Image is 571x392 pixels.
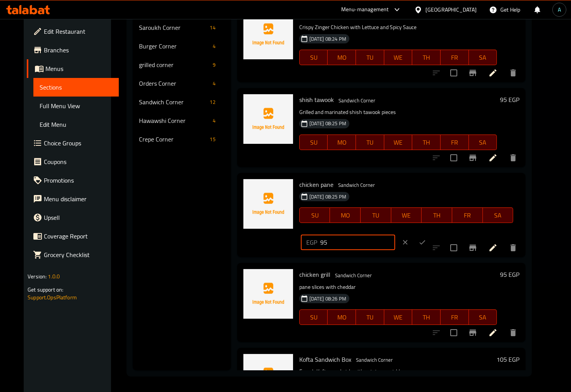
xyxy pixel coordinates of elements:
a: Edit menu item [488,328,498,337]
span: SA [472,52,494,63]
span: Select to update [446,65,462,81]
span: Menus [45,64,113,73]
span: SU [303,137,325,148]
span: WE [394,210,419,221]
p: pane slices with cheddar [299,282,497,292]
div: Burger Corner4 [133,37,231,55]
a: Menus [27,59,119,78]
span: TU [359,137,381,148]
h6: 95 EGP [500,94,519,105]
span: chicken grill [299,269,330,280]
button: delete [504,64,522,82]
span: MO [331,137,353,148]
img: chicken grill [243,269,293,319]
span: MO [331,312,353,323]
a: Branches [27,41,119,59]
a: Coupons [27,152,119,171]
a: Edit menu item [488,68,498,78]
span: Sandwich Corner [353,356,396,364]
span: TH [415,137,437,148]
button: TU [361,207,391,223]
span: shish tawook [299,94,334,105]
span: SA [472,137,494,148]
span: Branches [44,45,113,55]
button: TU [356,135,384,150]
button: TU [356,50,384,65]
span: Version: [28,271,47,281]
span: grilled corner [139,60,210,69]
div: Sandwich Corner12 [133,93,231,111]
button: SA [483,207,514,223]
p: Grilled and marinated shish tawook pieces [299,107,497,117]
p: French Kofta sandwich with potatoes - pickles [299,367,493,376]
button: TH [412,135,441,150]
div: Orders Corner4 [133,74,231,93]
div: items [210,60,219,69]
button: WE [384,50,413,65]
div: Sandwich Corner [335,96,378,105]
a: Grocery Checklist [27,245,119,264]
span: WE [387,137,410,148]
div: Hawawshi Corner4 [133,111,231,130]
button: SU [299,207,330,223]
span: Sandwich Corner [335,181,378,190]
span: Edit Menu [40,120,113,129]
span: Crepe Corner [139,135,207,144]
a: Full Menu View [33,97,119,115]
span: FR [444,312,466,323]
button: TH [412,50,441,65]
div: Saroukh Corner [139,23,207,32]
button: MO [328,50,356,65]
span: Coverage Report [44,231,113,241]
h6: 95 EGP [500,10,519,21]
button: MO [330,207,361,223]
div: items [210,41,219,51]
button: WE [384,135,413,150]
button: TH [422,207,452,223]
span: Promotions [44,176,113,185]
span: Sandwich Corner [332,271,375,280]
div: items [207,23,218,32]
span: Hawawshi Corner [139,116,210,125]
span: 15 [207,136,218,143]
span: Burger Corner [139,41,210,51]
button: MO [328,309,356,325]
span: Coupons [44,157,113,166]
span: Menu disclaimer [44,194,113,204]
a: Edit Restaurant [27,22,119,41]
span: Get support on: [28,285,63,295]
span: SA [486,210,510,221]
button: FR [441,309,469,325]
button: SU [299,135,328,150]
span: WE [387,312,410,323]
span: Select to update [446,150,462,166]
div: Menu-management [341,5,389,14]
div: [GEOGRAPHIC_DATA] [425,5,477,14]
button: WE [391,207,422,223]
span: WE [387,52,410,63]
h6: 95 EGP [500,269,519,280]
button: WE [384,309,413,325]
span: SU [303,312,325,323]
button: delete [504,323,522,342]
span: TU [359,312,381,323]
span: Sections [40,83,113,92]
button: Branch-specific-item [463,149,482,167]
button: SU [299,50,328,65]
button: Branch-specific-item [463,64,482,82]
button: delete [504,238,522,257]
span: [DATE] 08:25 PM [306,193,349,200]
a: Edit Menu [33,115,119,134]
span: Orders Corner [139,79,210,88]
button: delete [504,149,522,167]
span: A [558,5,561,14]
div: items [207,135,218,144]
span: Select to update [446,325,462,341]
a: Coverage Report [27,227,119,245]
span: FR [444,52,466,63]
a: Sections [33,78,119,97]
span: 1.0.0 [48,271,60,281]
button: TH [412,309,441,325]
